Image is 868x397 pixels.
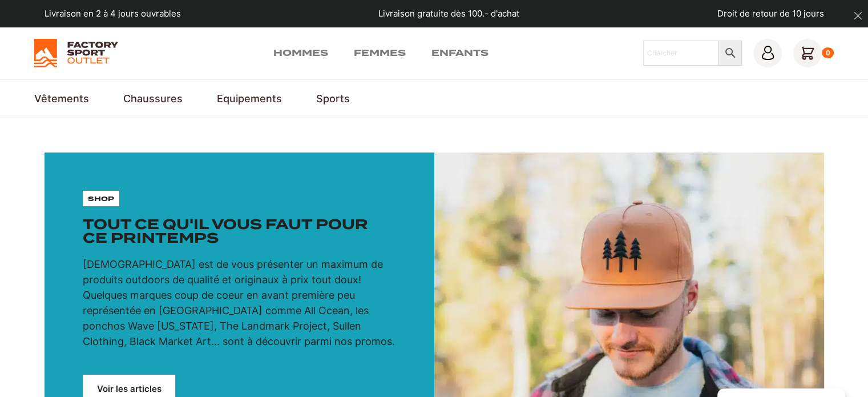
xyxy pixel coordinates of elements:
[717,7,824,21] p: Droit de retour de 10 jours
[316,91,350,106] a: Sports
[217,91,282,106] a: Equipements
[83,218,395,245] h1: Tout ce qu'il vous faut pour ce printemps
[378,7,519,21] p: Livraison gratuite dès 100.- d'achat
[88,194,114,204] p: shop
[34,91,89,106] a: Vêtements
[34,39,118,67] img: Factory Sport Outlet
[354,46,406,60] a: Femmes
[431,46,488,60] a: Enfants
[83,256,395,349] p: [DEMOGRAPHIC_DATA] est de vous présenter un maximum de produits outdoors de qualité et originaux ...
[123,91,183,106] a: Chaussures
[273,46,328,60] a: Hommes
[45,7,181,21] p: Livraison en 2 à 4 jours ouvrables
[848,6,868,26] button: dismiss
[643,41,719,66] input: Chercher
[822,47,834,59] div: 0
